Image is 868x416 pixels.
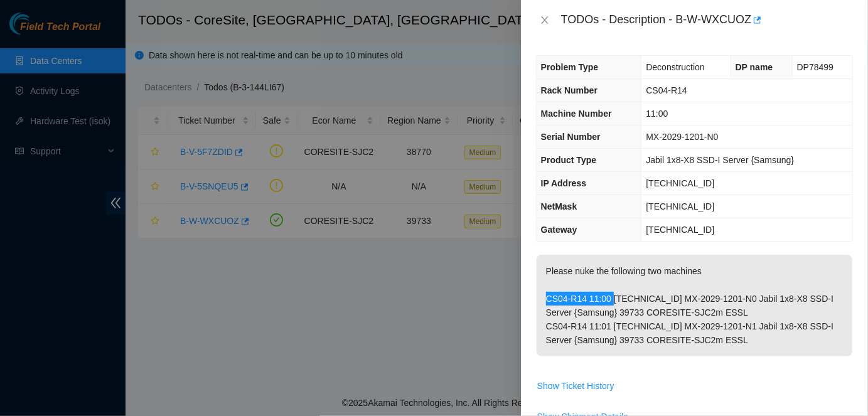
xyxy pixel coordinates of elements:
[541,201,577,211] span: NetMask
[537,379,614,393] span: Show Ticket History
[646,85,687,95] span: CS04-R14
[541,85,597,95] span: Rack Number
[541,132,601,142] span: Serial Number
[736,62,773,72] span: DP name
[536,14,554,26] button: Close
[541,62,599,72] span: Problem Type
[561,10,853,30] div: TODOs - Description - B-W-WXCUOZ
[540,15,550,25] span: close
[646,155,794,165] span: Jabil 1x8-X8 SSD-I Server {Samsung}
[541,225,577,235] span: Gateway
[537,376,615,396] button: Show Ticket History
[646,109,668,119] span: 11:00
[541,109,612,119] span: Machine Number
[537,255,852,356] p: Please nuke the following two machines CS04-R14 11:00 [TECHNICAL_ID] MX-2029-1201-N0 Jabil 1x8-X8...
[541,155,596,165] span: Product Type
[646,178,714,188] span: [TECHNICAL_ID]
[646,62,704,72] span: Deconstruction
[797,62,833,72] span: DP78499
[646,132,718,142] span: MX-2029-1201-N0
[646,225,714,235] span: [TECHNICAL_ID]
[646,201,714,211] span: [TECHNICAL_ID]
[541,178,586,188] span: IP Address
